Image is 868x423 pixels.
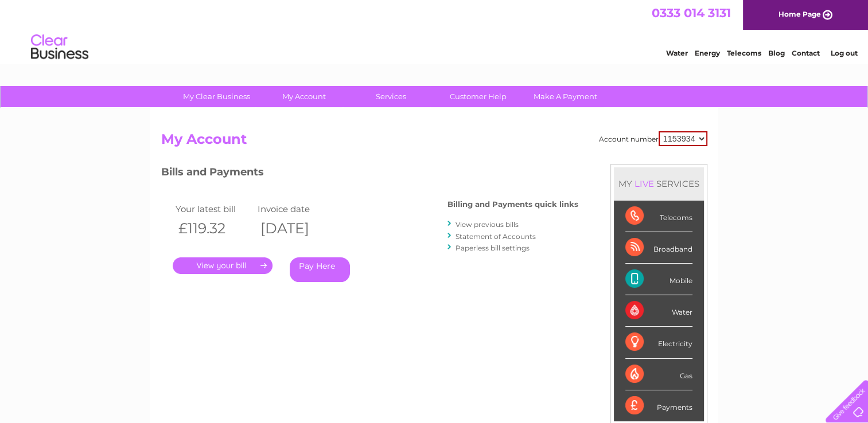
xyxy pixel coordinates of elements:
[632,178,656,189] div: LIVE
[290,257,350,282] a: Pay Here
[173,217,255,240] th: £119.32
[599,131,707,146] div: Account number
[447,200,578,209] h4: Billing and Payments quick links
[456,232,536,241] a: Statement of Accounts
[625,295,692,327] div: Water
[169,86,264,107] a: My Clear Business
[431,86,526,107] a: Customer Help
[344,86,438,107] a: Services
[652,6,731,20] a: 0333 014 3131
[625,359,692,390] div: Gas
[173,201,255,217] td: Your latest bill
[695,49,720,57] a: Energy
[792,49,820,57] a: Contact
[625,264,692,295] div: Mobile
[830,49,857,57] a: Log out
[518,86,613,107] a: Make A Payment
[727,49,761,57] a: Telecoms
[456,220,519,229] a: View previous bills
[625,327,692,358] div: Electricity
[30,30,89,65] img: logo.png
[625,390,692,421] div: Payments
[625,201,692,232] div: Telecoms
[161,131,707,153] h2: My Account
[255,201,337,217] td: Invoice date
[666,49,688,57] a: Water
[164,6,706,56] div: Clear Business is a trading name of Verastar Limited (registered in [GEOGRAPHIC_DATA] No. 3667643...
[614,167,704,200] div: MY SERVICES
[173,257,273,274] a: .
[768,49,785,57] a: Blog
[161,164,578,184] h3: Bills and Payments
[625,232,692,264] div: Broadband
[256,86,351,107] a: My Account
[456,244,530,252] a: Paperless bill settings
[255,217,337,240] th: [DATE]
